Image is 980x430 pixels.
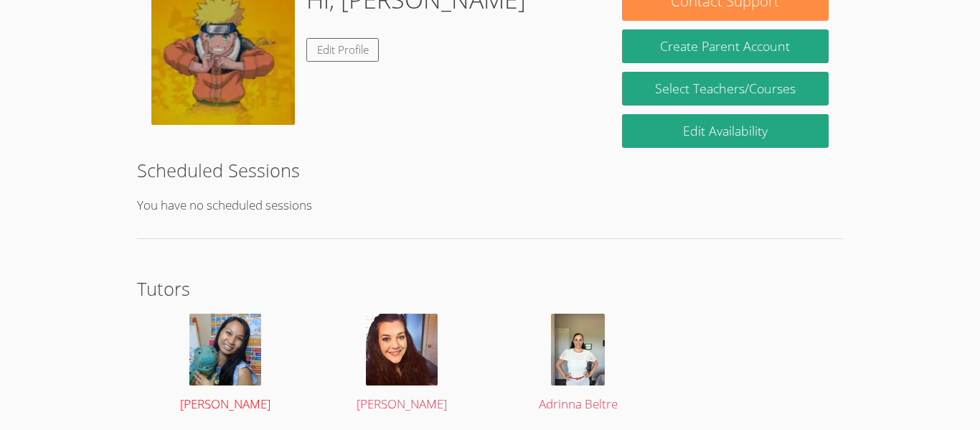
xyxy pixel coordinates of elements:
span: Adrinna Beltre [539,396,618,412]
span: [PERSON_NAME] [180,396,270,412]
h2: Scheduled Sessions [137,156,843,184]
img: Untitled%20design%20(19).png [189,314,261,385]
a: [PERSON_NAME] [151,314,300,415]
a: Adrinna Beltre [504,314,653,415]
a: [PERSON_NAME] [328,314,476,415]
img: avatar.png [366,314,438,385]
button: Create Parent Account [622,29,829,63]
img: IMG_9685.jpeg [551,314,605,385]
span: [PERSON_NAME] [357,396,447,412]
a: Select Teachers/Courses [622,72,829,106]
p: You have no scheduled sessions [137,195,843,216]
h2: Tutors [137,275,843,302]
a: Edit Availability [622,114,829,148]
a: Edit Profile [306,38,380,62]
